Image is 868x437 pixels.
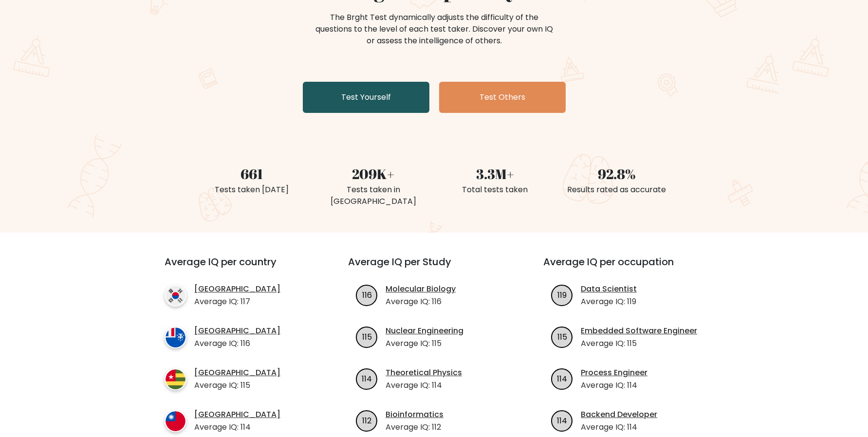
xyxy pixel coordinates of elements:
div: Tests taken in [GEOGRAPHIC_DATA] [318,184,428,207]
a: Molecular Biology [386,283,456,295]
a: [GEOGRAPHIC_DATA] [194,409,280,420]
p: Average IQ: 114 [581,421,657,433]
p: Average IQ: 114 [386,380,462,391]
a: Backend Developer [581,409,657,420]
a: Process Engineer [581,367,647,379]
a: Test Others [439,82,566,113]
div: Total tests taken [440,184,550,196]
a: [GEOGRAPHIC_DATA] [194,367,280,379]
text: 116 [362,289,372,300]
p: Average IQ: 112 [386,421,443,433]
p: Average IQ: 115 [386,338,463,349]
img: country [165,410,186,432]
text: 114 [557,373,567,384]
img: country [165,368,186,390]
p: Average IQ: 115 [194,380,280,391]
div: Results rated as accurate [562,184,672,196]
p: Average IQ: 117 [194,296,280,308]
text: 114 [362,373,372,384]
div: 661 [197,164,307,184]
div: 92.8% [562,164,672,184]
a: [GEOGRAPHIC_DATA] [194,325,280,337]
a: Embedded Software Engineer [581,325,697,337]
text: 115 [362,331,372,342]
text: 115 [557,331,567,342]
div: Tests taken [DATE] [197,184,307,196]
p: Average IQ: 119 [581,296,637,308]
div: 209K+ [318,164,428,184]
p: Average IQ: 116 [386,296,456,308]
h3: Average IQ per occupation [543,256,715,279]
p: Average IQ: 114 [194,421,280,433]
h3: Average IQ per Study [348,256,520,279]
a: Test Yourself [303,82,429,113]
p: Average IQ: 116 [194,338,280,349]
h3: Average IQ per country [165,256,313,279]
img: country [165,285,186,307]
text: 112 [362,415,371,426]
a: Data Scientist [581,283,637,295]
a: Theoretical Physics [386,367,462,379]
text: 114 [557,415,567,426]
div: 3.3M+ [440,164,550,184]
div: The Brght Test dynamically adjusts the difficulty of the questions to the level of each test take... [313,12,556,47]
p: Average IQ: 115 [581,338,697,349]
text: 119 [557,289,567,300]
a: [GEOGRAPHIC_DATA] [194,283,280,295]
a: Nuclear Engineering [386,325,463,337]
img: country [165,327,186,348]
a: Bioinformatics [386,409,443,420]
p: Average IQ: 114 [581,380,647,391]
